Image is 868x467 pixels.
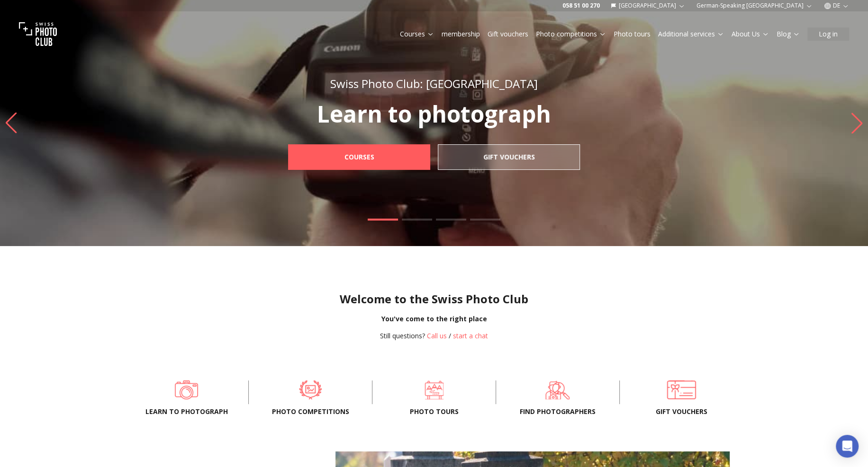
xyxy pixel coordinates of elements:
button: Log in [807,27,849,41]
font: Photo tours [410,407,459,416]
button: Blog [773,27,804,41]
button: Photo competitions [532,27,610,41]
button: Courses [396,27,438,41]
a: Courses [400,29,434,39]
font: / [449,331,451,340]
font: You've come to the right place [381,314,487,323]
a: Gift vouchers [488,29,528,39]
button: Photo tours [610,27,654,41]
a: Call us [427,331,447,340]
font: Learn to photograph [317,98,551,129]
button: Gift vouchers [484,27,532,41]
font: Additional services [658,29,715,38]
font: Courses [344,152,374,161]
font: Photo competitions [272,407,349,416]
button: Additional services [654,27,728,41]
a: Photo competitions [536,29,606,39]
a: Photo tours [388,380,480,399]
font: German-speaking [GEOGRAPHIC_DATA] [696,1,804,9]
font: Swiss Photo Club: [GEOGRAPHIC_DATA] [330,76,538,91]
button: membership [438,27,484,41]
a: Gift vouchers [438,144,580,170]
a: Blog [777,29,800,39]
font: Learn to photograph [145,407,228,416]
a: membership [442,29,480,39]
a: Additional services [658,29,724,39]
font: Blog [777,29,791,38]
font: Gift vouchers [483,152,535,161]
button: About Us [728,27,773,41]
a: About Us [732,29,769,39]
img: Swiss photo club [19,15,57,53]
a: Courses [288,144,430,170]
font: About Us [732,29,760,38]
font: Still questions? [380,331,425,340]
a: Gift vouchers [635,380,728,399]
font: Log in [819,29,838,38]
div: Open Intercom Messenger [836,435,859,458]
font: Photo competitions [536,29,597,38]
font: Gift vouchers [656,407,707,416]
font: [GEOGRAPHIC_DATA] [618,1,676,9]
a: 058 51 00 270 [562,2,599,9]
font: Courses [400,29,425,38]
font: Find photographers [520,407,596,416]
a: Photo tours [614,29,651,39]
font: Welcome to the Swiss Photo Club [340,291,528,307]
a: Learn to photograph [140,380,233,399]
button: start a chat [453,331,488,341]
a: Photo competitions [264,380,357,399]
a: Find photographers [511,380,604,399]
font: DE [833,1,840,9]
